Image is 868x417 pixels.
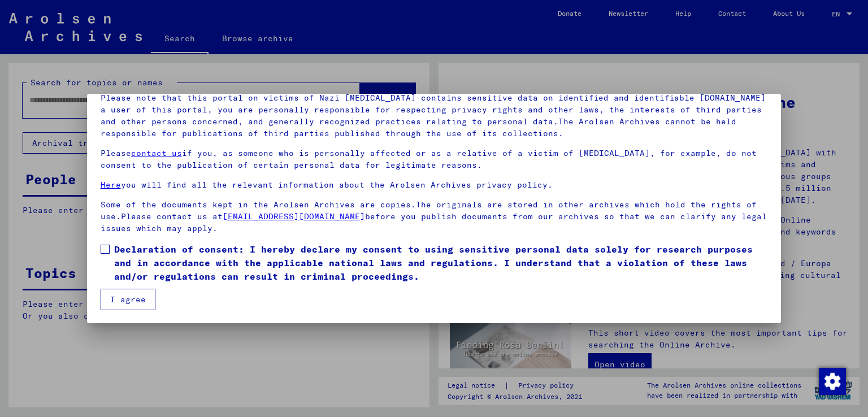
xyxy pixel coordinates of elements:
a: contact us [131,148,182,158]
button: I agree [101,289,155,310]
p: Please if you, as someone who is personally affected or as a relative of a victim of [MEDICAL_DAT... [101,147,768,171]
div: Change consent [818,367,845,394]
p: Please note that this portal on victims of Nazi [MEDICAL_DATA] contains sensitive data on identif... [101,92,768,140]
p: Some of the documents kept in the Arolsen Archives are copies.The originals are stored in other a... [101,199,768,234]
a: [EMAIL_ADDRESS][DOMAIN_NAME] [223,211,365,221]
img: Change consent [819,368,846,395]
p: you will find all the relevant information about the Arolsen Archives privacy policy. [101,179,768,191]
a: Here [101,180,121,190]
span: Declaration of consent: I hereby declare my consent to using sensitive personal data solely for r... [114,242,768,283]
